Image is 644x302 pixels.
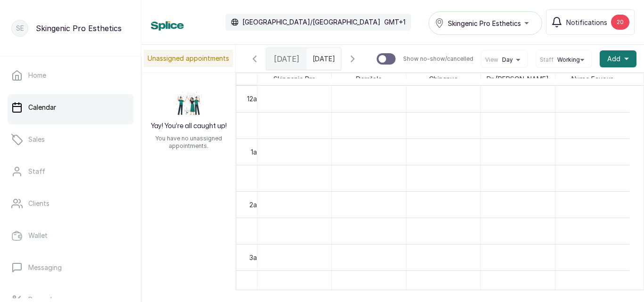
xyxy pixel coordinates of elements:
div: 1am [249,147,264,157]
a: Messaging [8,254,133,281]
p: Calendar [28,103,56,112]
p: Staff [28,167,45,176]
p: Skingenic Pro Esthetics [36,23,122,34]
span: Notifications [566,17,607,27]
button: StaffWorking [540,56,588,64]
span: Day [502,56,513,64]
a: Clients [8,190,133,217]
p: You have no unassigned appointments. [147,135,230,150]
p: Show no-show/cancelled [403,55,473,63]
div: 3am [248,253,264,262]
button: Add [600,50,636,67]
a: Calendar [8,94,133,121]
a: Wallet [8,222,133,249]
p: Wallet [28,231,48,240]
span: Staff [540,56,553,64]
p: Home [28,71,46,80]
p: GMT+1 [384,17,405,27]
button: ViewDay [485,56,524,64]
p: Messaging [28,263,62,272]
div: 2am [248,200,264,210]
span: View [485,56,498,64]
p: Unassigned appointments [144,50,233,67]
span: Chinenye [427,73,460,85]
h2: Yay! You’re all caught up! [151,122,227,131]
div: [DATE] [266,48,307,70]
div: 20 [611,15,629,30]
span: Skingenic Pro Esthetics [448,18,521,28]
span: Nurse Favour [570,73,615,85]
a: Staff [8,158,133,185]
span: Working [557,56,580,64]
span: Dr [PERSON_NAME] [485,73,551,85]
button: Skingenic Pro Esthetics [429,11,542,35]
div: 12am [245,94,264,104]
p: Sales [28,135,45,144]
p: SE [16,24,24,33]
a: Home [8,62,133,89]
button: Notifications20 [546,9,635,35]
span: Add [607,54,620,64]
span: Skingenic Pro [272,73,318,85]
p: [GEOGRAPHIC_DATA]/[GEOGRAPHIC_DATA] [242,17,380,27]
p: Clients [28,199,50,208]
a: Sales [8,126,133,153]
span: [DATE] [274,53,299,65]
span: Damilola [354,73,384,85]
